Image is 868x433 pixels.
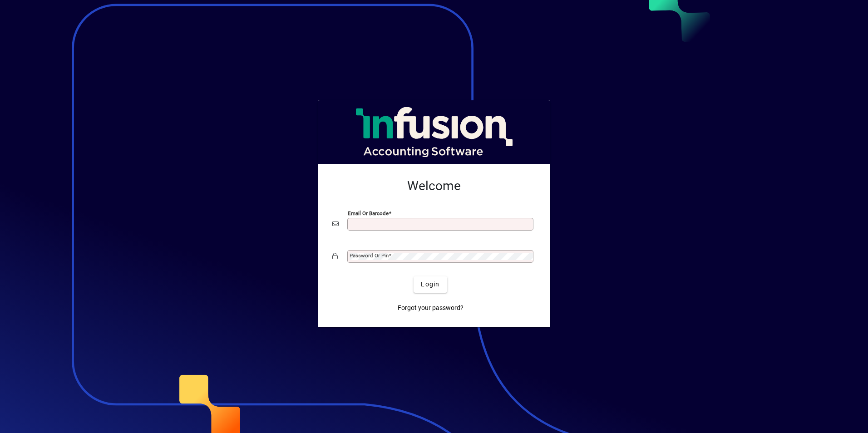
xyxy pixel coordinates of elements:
button: Login [414,276,447,293]
span: Login [421,280,439,289]
span: Forgot your password? [398,303,464,313]
mat-label: Password or Pin [350,252,389,259]
mat-label: Email or Barcode [348,210,389,216]
h2: Welcome [332,178,536,194]
a: Forgot your password? [394,300,467,316]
